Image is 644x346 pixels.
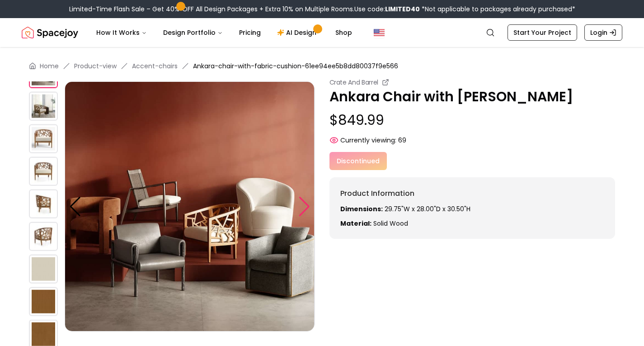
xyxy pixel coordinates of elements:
img: United States [374,27,385,38]
a: Accent-chairs [132,62,178,71]
img: Spacejoy Logo [22,24,78,42]
strong: Dimensions: [340,204,383,213]
img: https://storage.googleapis.com/spacejoy-main/assets/61ee94ee5b8dd80037f9e566/product_1_fj7llan69l4f [65,81,315,332]
div: Limited-Time Flash Sale – Get 40% OFF All Design Packages + Extra 10% on Multiple Rooms. [69,5,575,14]
a: Login [584,24,622,41]
span: Currently viewing: [340,136,396,145]
span: 69 [398,136,406,145]
nav: Global [22,18,622,47]
a: Home [40,62,59,71]
span: *Not applicable to packages already purchased* [420,5,575,14]
img: https://storage.googleapis.com/spacejoy-main/assets/61ee94ee5b8dd80037f9e566/product_4_130nkcpg2mec [29,157,58,186]
img: https://storage.googleapis.com/spacejoy-main/assets/61ee94ee5b8dd80037f9e566/product_1_fj7llan69l4f [29,59,58,88]
a: Product-view [74,62,117,71]
button: Design Portfolio [156,24,230,42]
span: Solid Wood [373,219,408,228]
small: Crate And Barrel [329,78,378,87]
nav: Main [89,24,359,42]
img: https://storage.googleapis.com/spacejoy-main/assets/61ee94ee5b8dd80037f9e566/product_8_e32pb08428kj [29,287,58,316]
a: Shop [328,24,359,42]
a: AI Design [270,24,326,42]
img: https://storage.googleapis.com/spacejoy-main/assets/61ee94ee5b8dd80037f9e566/product_7_6dp0b4ih25bg [29,255,58,284]
h6: Product Information [340,188,605,199]
button: How It Works [89,24,154,42]
span: Ankara-chair-with-fabric-cushion-61ee94ee5b8dd80037f9e566 [193,62,398,71]
b: LIMITED40 [385,5,420,14]
a: Pricing [232,24,268,42]
img: https://storage.googleapis.com/spacejoy-main/assets/61ee94ee5b8dd80037f9e566/product_6_gnpl7kgemil6 [29,222,58,251]
p: Ankara Chair with [PERSON_NAME] [329,89,616,105]
p: $849.99 [329,112,616,128]
img: https://storage.googleapis.com/spacejoy-main/assets/61ee94ee5b8dd80037f9e566/product_3_p0c5pgepf33 [29,124,58,153]
a: Spacejoy [22,24,78,42]
span: Use code: [354,5,420,14]
img: https://storage.googleapis.com/spacejoy-main/assets/61ee94ee5b8dd80037f9e566/product_2_07o2e5a7folm7 [315,81,564,332]
img: https://storage.googleapis.com/spacejoy-main/assets/61ee94ee5b8dd80037f9e566/product_2_07o2e5a7folm7 [29,92,58,121]
nav: breadcrumb [29,62,615,71]
strong: Material: [340,219,371,228]
p: 29.75"W x 28.00"D x 30.50"H [340,204,605,213]
a: Start Your Project [508,24,577,41]
img: https://storage.googleapis.com/spacejoy-main/assets/61ee94ee5b8dd80037f9e566/product_5_d68inn8pjp8d [29,190,58,218]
